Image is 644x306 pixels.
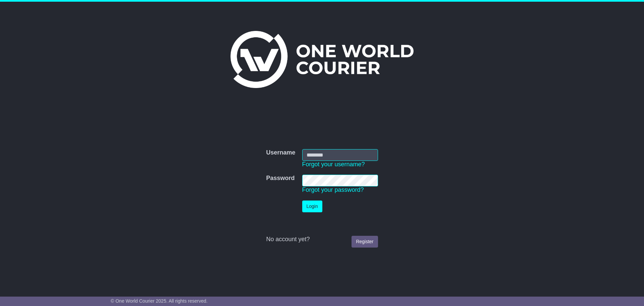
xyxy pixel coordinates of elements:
img: One World [230,31,414,88]
label: Username [266,149,295,157]
a: Forgot your password? [302,186,364,193]
a: Forgot your username? [302,161,365,168]
span: © One World Courier 2025. All rights reserved. [111,298,208,304]
label: Password [266,175,294,182]
div: No account yet? [266,236,378,243]
a: Register [352,236,378,248]
button: Login [302,201,322,212]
